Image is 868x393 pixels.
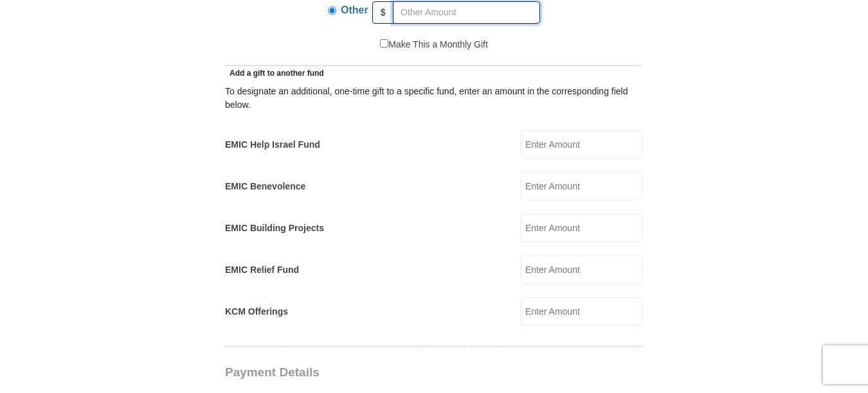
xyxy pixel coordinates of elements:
[380,38,488,51] label: Make This a Monthly Gift
[225,180,305,193] label: EMIC Benevolence
[225,138,320,152] label: EMIC Help Israel Fund
[372,1,394,24] span: $
[341,4,368,15] span: Other
[225,85,643,112] div: To designate an additional, one-time gift to a specific fund, enter an amount in the correspondin...
[225,222,324,235] label: EMIC Building Projects
[225,305,288,319] label: KCM Offerings
[225,263,299,277] label: EMIC Relief Fund
[520,130,643,159] input: Enter Amount
[393,1,540,24] input: Other Amount
[225,365,553,380] h3: Payment Details
[520,297,643,326] input: Enter Amount
[520,172,643,200] input: Enter Amount
[520,214,643,242] input: Enter Amount
[225,69,324,78] span: Add a gift to another fund
[380,39,388,48] input: Make This a Monthly Gift
[520,256,643,284] input: Enter Amount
